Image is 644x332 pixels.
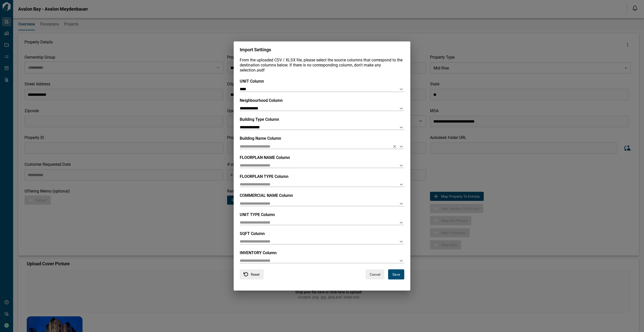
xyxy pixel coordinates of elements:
[240,47,271,52] span: Import Settings
[240,269,264,279] button: Reset
[240,193,293,198] span: COMMERCIAL NAME Column
[240,155,290,160] span: FLOORPLAN NAME Column
[398,238,405,245] button: Open
[366,269,384,279] button: Cancel
[398,86,405,93] button: Open
[240,250,277,255] span: INVENTORY Column
[388,269,404,279] button: Save
[398,162,405,169] button: Open
[398,181,405,188] button: Open
[398,219,405,226] button: Open
[240,174,288,179] span: FLOORPLAN TYPE Column
[398,143,405,150] button: Open
[398,200,405,207] button: Open
[240,117,279,122] span: Building Type Column
[240,98,283,103] span: Neighbourhood Column
[391,143,398,150] button: Clear
[240,231,265,236] span: SQFT Column
[398,105,405,112] button: Open
[240,136,281,141] span: Building Name Column
[398,124,405,131] button: Open
[398,257,405,264] button: Open
[240,212,275,217] span: UNIT TYPE Column
[240,79,264,84] span: UNIT Column
[240,58,402,73] span: From the uploaded CSV / XLSX file, please select the source columns that correspond to the destin...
